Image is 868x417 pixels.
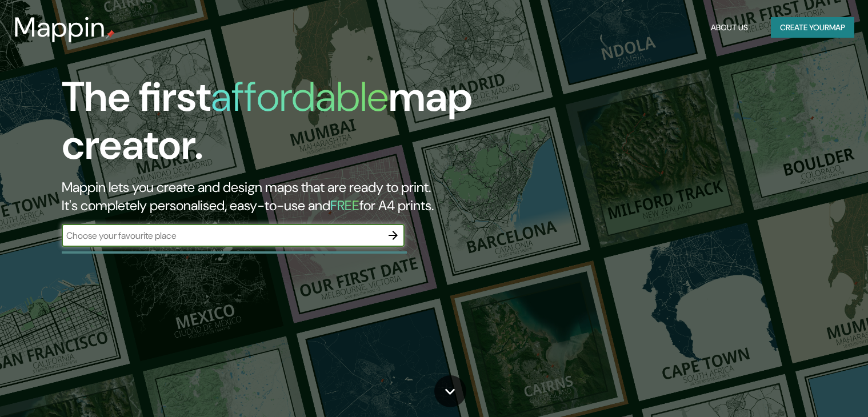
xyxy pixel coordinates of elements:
img: mappin-pin [106,30,115,39]
button: Create yourmap [771,17,854,38]
h1: affordable [211,70,389,123]
h2: Mappin lets you create and design maps that are ready to print. It's completely personalised, eas... [62,178,496,215]
button: About Us [706,17,753,38]
input: Choose your favourite place [62,229,382,242]
h3: Mappin [14,11,106,43]
h1: The first map creator. [62,73,496,178]
h5: FREE [330,197,359,214]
